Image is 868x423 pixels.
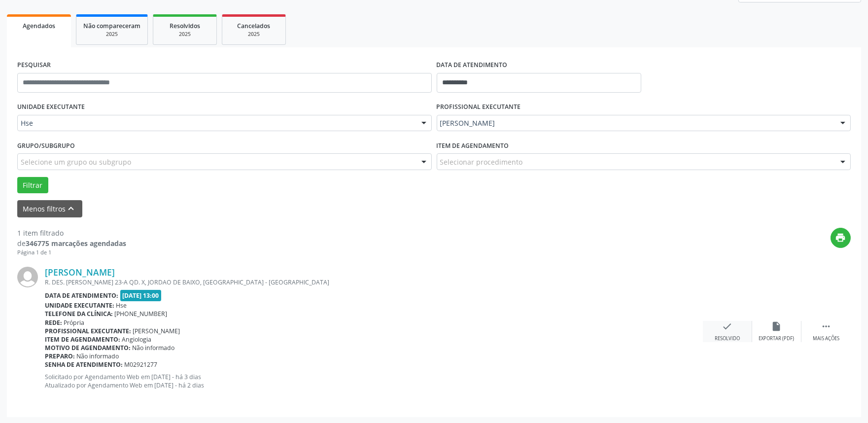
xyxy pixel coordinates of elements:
span: Cancelados [238,22,271,30]
i: insert_drive_file [771,321,782,332]
div: 2025 [83,31,140,38]
span: Não compareceram [83,22,140,30]
a: [PERSON_NAME] [45,267,115,278]
b: Senha de atendimento: [45,360,123,369]
span: [PERSON_NAME] [440,118,831,128]
span: Agendados [23,22,55,30]
div: de [17,238,126,248]
div: Resolvido [715,335,740,342]
span: [DATE] 13:00 [120,290,162,301]
span: Angiologia [122,335,152,344]
img: img [17,267,38,287]
div: Página 1 de 1 [17,248,126,257]
span: Não informado [77,352,119,360]
strong: 346775 marcações agendadas [26,239,126,248]
span: Resolvidos [170,22,200,30]
b: Item de agendamento: [45,335,120,344]
p: Solicitado por Agendamento Web em [DATE] - há 3 dias Atualizado por Agendamento Web em [DATE] - h... [45,373,703,389]
i: check [722,321,733,332]
span: Selecione um grupo ou subgrupo [21,157,131,167]
span: M02921277 [125,360,158,369]
span: Não informado [133,344,175,352]
i:  [821,321,832,332]
span: Selecionar procedimento [440,157,523,167]
div: Mais ações [813,335,839,342]
b: Motivo de agendamento: [45,344,131,352]
div: 1 item filtrado [17,228,126,238]
span: Hse [21,118,412,128]
button: Menos filtroskeyboard_arrow_up [17,200,82,217]
label: Grupo/Subgrupo [17,138,75,153]
button: Filtrar [17,177,48,194]
label: PESQUISAR [17,58,51,73]
b: Data de atendimento: [45,291,118,300]
label: DATA DE ATENDIMENTO [437,58,508,73]
span: Hse [116,301,127,310]
i: keyboard_arrow_up [66,203,77,214]
b: Rede: [45,318,62,327]
b: Telefone da clínica: [45,310,113,318]
span: Própria [64,318,85,327]
b: Preparo: [45,352,75,360]
div: 2025 [160,31,209,38]
span: [PHONE_NUMBER] [115,310,168,318]
button: print [831,228,851,248]
div: R. DES. [PERSON_NAME] 23-A QD. X, JORDAO DE BAIXO, [GEOGRAPHIC_DATA] - [GEOGRAPHIC_DATA] [45,278,703,286]
span: [PERSON_NAME] [133,327,180,335]
label: Item de agendamento [437,138,509,153]
div: Exportar (PDF) [759,335,795,342]
div: 2025 [229,31,278,38]
b: Profissional executante: [45,327,131,335]
i: print [835,232,846,243]
b: Unidade executante: [45,301,114,310]
label: PROFISSIONAL EXECUTANTE [437,100,521,115]
label: UNIDADE EXECUTANTE [17,100,85,115]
